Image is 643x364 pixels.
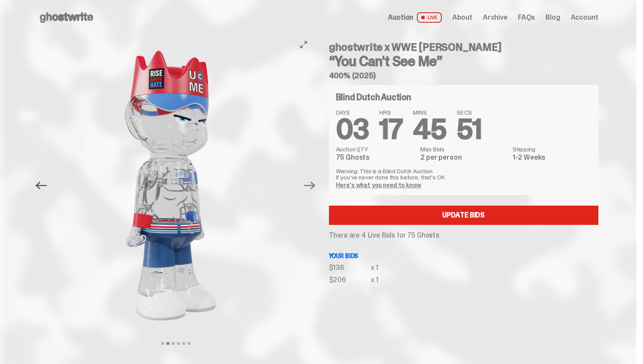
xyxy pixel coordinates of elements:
[513,146,591,152] dt: Shipping
[329,264,371,271] div: $136
[545,14,560,21] a: Blog
[388,12,441,23] a: Auction LIVE
[457,109,482,115] span: SECS
[329,253,598,259] p: Your bids
[483,14,507,21] a: Archive
[336,111,369,147] span: 03
[388,14,413,21] span: Auction
[182,342,185,345] button: View slide 5
[177,342,180,345] button: View slide 4
[329,54,598,68] h3: “You Can't See Me”
[188,342,190,345] button: View slide 6
[32,176,51,195] button: Previous
[329,206,598,225] a: Update Bids
[571,14,598,21] a: Account
[379,109,402,115] span: HRS
[417,12,442,23] span: LIVE
[336,146,416,152] dt: Auction QTY
[50,35,291,336] img: John_Cena_Hero_3.png
[329,232,598,239] p: There are 4 Live Bids for 75 Ghosts.
[413,111,446,147] span: 45
[172,342,175,345] button: View slide 3
[161,342,164,345] button: View slide 1
[452,14,472,21] a: About
[329,42,598,52] h4: ghostwrite x WWE [PERSON_NAME]
[336,168,591,180] p: Warning: This is a Blind Dutch Auction. If you’ve never done this before, that’s OK.
[513,154,591,161] dd: 1-2 Weeks
[420,154,507,161] dd: 2 per person
[379,111,402,147] span: 17
[336,93,411,101] h4: Blind Dutch Auction
[457,111,482,147] span: 51
[336,181,421,189] a: Here's what you need to know
[518,14,535,21] a: FAQs
[329,276,371,283] div: $206
[336,109,369,115] span: DAYS
[413,109,446,115] span: MINS
[336,154,416,161] dd: 75 Ghosts
[298,39,309,50] button: View full-screen
[371,276,379,283] div: x 1
[420,146,507,152] dt: Max Bids
[167,342,169,345] button: View slide 2
[329,72,598,80] h5: 400% (2025)
[301,176,320,195] button: Next
[371,264,379,271] div: x 1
